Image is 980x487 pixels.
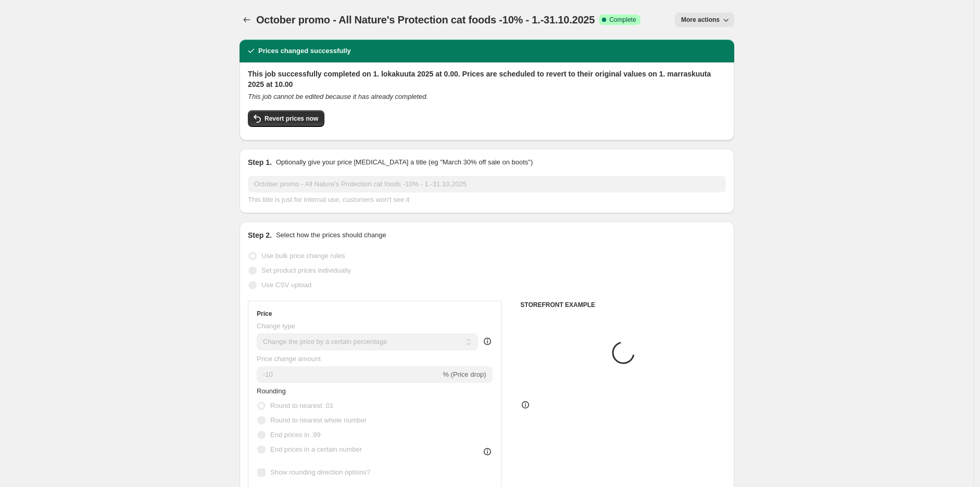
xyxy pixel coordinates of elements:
[257,310,272,318] h3: Price
[248,69,726,89] h2: This job successfully completed on 1. lokakuuta 2025 at 0.00. Prices are scheduled to revert to t...
[520,301,726,309] h6: STOREFRONT EXAMPLE
[270,445,362,453] span: End prices in a certain number
[240,12,254,27] button: Price change jobs
[270,431,321,439] span: End prices in .99
[248,196,409,203] span: This title is just for internal use, customers won't see it
[482,336,493,347] div: help
[261,252,345,260] span: Use bulk price change rules
[257,366,441,383] input: -15
[256,14,595,25] span: October promo - All Nature's Protection cat foods -10% - 1.-31.10.2025
[609,16,636,24] span: Complete
[270,468,370,476] span: Show rounding direction options?
[276,230,386,240] p: Select how the prices should change
[257,322,295,330] span: Change type
[270,402,333,409] span: Round to nearest .01
[681,16,720,24] span: More actions
[261,266,351,274] span: Set product prices individually
[276,157,533,168] p: Optionally give your price [MEDICAL_DATA] a title (eg "March 30% off sale on boots")
[257,355,321,363] span: Price change amount
[270,416,367,424] span: Round to nearest whole number
[675,12,734,27] button: More actions
[248,110,324,127] button: Revert prices now
[258,46,351,56] h2: Prices changed successfully
[265,114,318,123] span: Revert prices now
[248,176,726,193] input: 30% off holiday sale
[257,387,286,395] span: Rounding
[248,230,272,240] h2: Step 2.
[248,93,428,100] i: This job cannot be edited because it has already completed.
[261,281,311,289] span: Use CSV upload
[443,370,486,378] span: % (Price drop)
[248,157,272,168] h2: Step 1.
